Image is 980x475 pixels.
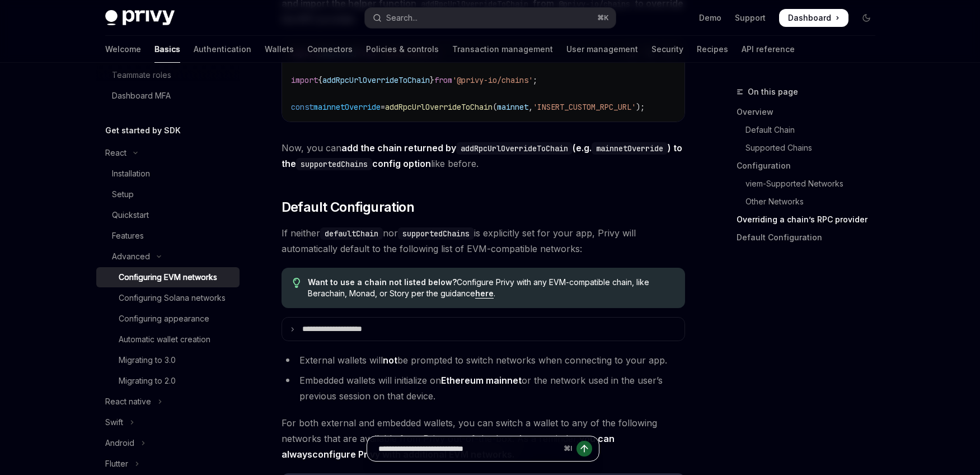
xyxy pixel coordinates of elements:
[96,143,240,163] button: Toggle React section
[112,250,150,263] div: Advanced
[119,333,210,346] div: Automatic wallet creation
[119,353,176,367] div: Migrating to 3.0
[386,11,418,25] div: Search...
[105,124,181,137] h5: Get started by SDK
[322,75,430,85] span: addRpcUrlOverrideToChain
[119,374,176,388] div: Migrating to 2.0
[493,102,497,112] span: (
[318,75,322,85] span: {
[320,227,383,240] code: defaultChain
[96,392,240,412] button: Toggle React native section
[651,36,683,63] a: Security
[96,454,240,474] button: Toggle Flutter section
[154,36,180,63] a: Basics
[636,102,645,112] span: );
[592,142,668,155] code: mainnetOverride
[308,277,457,287] strong: Want to use a chain not listed below?
[96,164,240,184] a: Installation
[96,371,240,391] a: Migrating to 2.0
[381,102,385,112] span: =
[497,102,528,112] span: mainnet
[112,167,150,180] div: Installation
[265,36,294,63] a: Wallets
[452,75,533,85] span: '@privy-io/chains'
[282,140,685,171] span: Now, you can like before.
[96,329,240,350] a: Automatic wallet creation
[96,86,240,106] a: Dashboard MFA
[282,415,685,462] span: For both external and embedded wallets, you can switch a wallet to any of the following networks ...
[475,288,494,299] a: here
[735,12,766,24] a: Support
[282,225,685,257] span: If neither nor is explicitly set for your app, Privy will automatically default to the following ...
[291,75,318,85] span: import
[857,9,875,27] button: Toggle dark mode
[112,89,171,103] div: Dashboard MFA
[96,226,240,246] a: Features
[105,457,128,471] div: Flutter
[296,158,372,170] code: supportedChains
[699,12,721,24] a: Demo
[779,9,848,27] a: Dashboard
[737,229,884,246] a: Default Configuration
[737,139,884,157] a: Supported Chains
[378,436,559,461] input: Ask a question...
[533,102,636,112] span: 'INSERT_CUSTOM_RPC_URL'
[96,412,240,432] button: Toggle Swift section
[194,36,251,63] a: Authentication
[96,205,240,225] a: Quickstart
[737,193,884,211] a: Other Networks
[383,355,397,366] strong: not
[96,288,240,308] a: Configuring Solana networks
[576,441,592,457] button: Send message
[96,350,240,370] a: Migrating to 3.0
[282,352,685,368] li: External wallets will be prompted to switch networks when connecting to your app.
[441,375,522,386] strong: Ethereum mainnet
[737,211,884,229] a: Overriding a chain’s RPC provider
[293,278,301,288] svg: Tip
[737,121,884,139] a: Default Chain
[105,10,175,26] img: dark logo
[452,36,553,63] a: Transaction management
[96,246,240,267] button: Toggle Advanced section
[566,36,638,63] a: User management
[307,36,353,63] a: Connectors
[308,277,673,299] span: Configure Privy with any EVM-compatible chain, like Berachain, Monad, or Story per the guidance .
[737,103,884,121] a: Overview
[119,312,209,325] div: Configuring appearance
[697,36,728,63] a: Recipes
[105,146,126,160] div: React
[282,198,414,216] span: Default Configuration
[96,433,240,453] button: Toggle Android section
[528,102,533,112] span: ,
[737,157,884,175] a: Configuration
[96,184,240,204] a: Setup
[96,309,240,329] a: Configuring appearance
[742,36,795,63] a: API reference
[737,175,884,193] a: viem-Supported Networks
[597,13,609,22] span: ⌘ K
[291,102,313,112] span: const
[96,267,240,287] a: Configuring EVM networks
[313,102,381,112] span: mainnetOverride
[119,291,226,305] div: Configuring Solana networks
[533,75,537,85] span: ;
[398,227,474,240] code: supportedChains
[456,142,573,155] code: addRpcUrlOverrideToChain
[365,8,616,28] button: Open search
[434,75,452,85] span: from
[105,436,134,450] div: Android
[430,75,434,85] span: }
[748,85,798,99] span: On this page
[788,12,831,24] span: Dashboard
[119,271,217,284] div: Configuring EVM networks
[105,36,141,63] a: Welcome
[112,208,149,222] div: Quickstart
[385,102,493,112] span: addRpcUrlOverrideToChain
[366,36,439,63] a: Policies & controls
[105,416,123,429] div: Swift
[282,372,685,404] li: Embedded wallets will initialize on or the network used in the user’s previous session on that de...
[112,229,144,243] div: Features
[105,395,151,408] div: React native
[112,188,134,201] div: Setup
[282,142,682,169] strong: add the chain returned by (e.g. ) to the config option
